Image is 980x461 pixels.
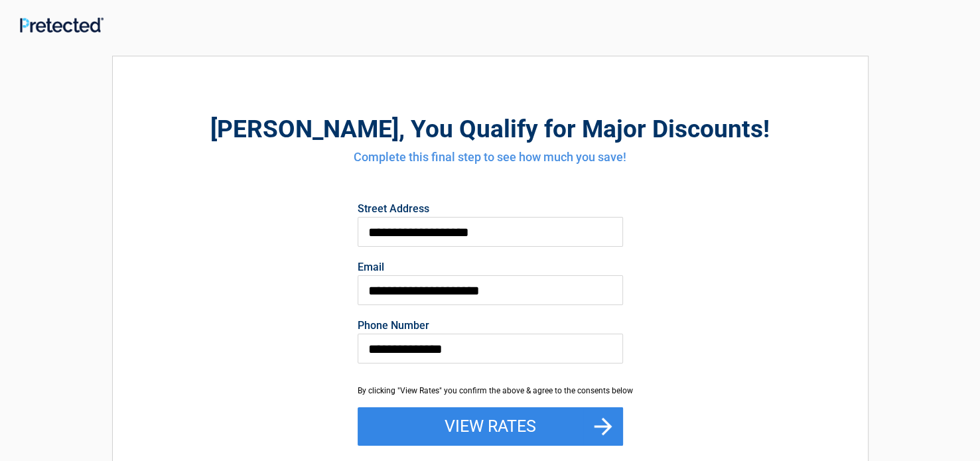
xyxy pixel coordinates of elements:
label: Street Address [358,204,623,214]
h4: Complete this final step to see how much you save! [186,149,795,166]
span: [PERSON_NAME] [210,115,399,143]
label: Email [358,262,623,273]
label: Phone Number [358,320,623,331]
img: Main Logo [20,17,104,33]
button: View Rates [358,407,623,446]
div: By clicking "View Rates" you confirm the above & agree to the consents below [358,385,623,397]
h2: , You Qualify for Major Discounts! [186,113,795,145]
